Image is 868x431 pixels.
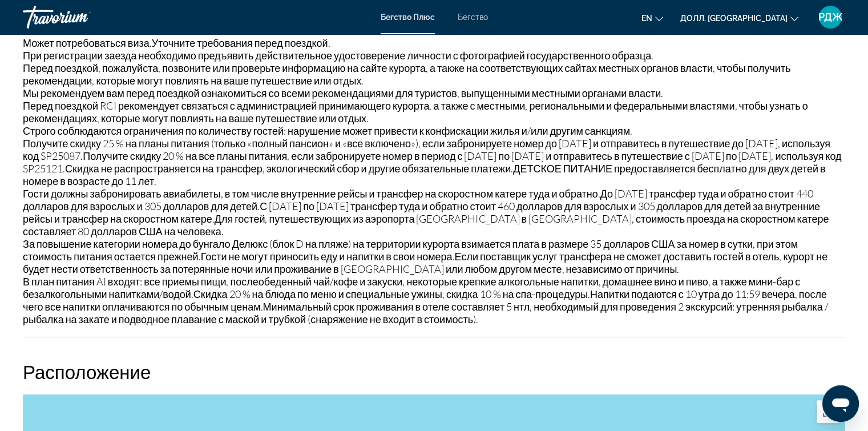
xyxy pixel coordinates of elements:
ya-tr-span: Перед поездкой RCI рекомендует связаться с администрацией принимающего курорта, а также с местным... [23,99,808,124]
ya-tr-span: До [DATE] трансфер туда и обратно стоит 440 долларов для взрослых и 305 долларов для детей. [23,187,813,212]
ya-tr-span: Для гостей, путешествующих из аэропорта [GEOGRAPHIC_DATA] в [GEOGRAPHIC_DATA], стоимость проезда ... [23,212,829,237]
iframe: Кнопка запуска окна обмена сообщениями [822,385,859,422]
a: Травориум [23,2,137,32]
button: Включить полноэкранный режим [817,400,839,423]
button: Пользовательское меню [815,5,845,29]
ya-tr-span: При регистрации заезда необходимо предъявить действительное удостоверение личности с фотографией ... [23,49,653,62]
ya-tr-span: ДЕТСКОЕ ПИТАНИЕ предоставляется бесплатно для двух детей в номере в возрасте до 11 лет. [23,162,826,187]
button: Изменить валюту [680,10,798,26]
ya-tr-span: Гости должны забронировать авиабилеты, в том числе внутренние рейсы и трансфер на скоростном кате... [23,187,600,200]
ya-tr-span: en [641,14,652,23]
ya-tr-span: Если поставщик услуг трансфера не сможет доставить гостей в отель, курорт не будет нести ответств... [23,250,827,275]
a: Бегство [458,13,488,22]
ya-tr-span: РДЖ [818,11,843,23]
a: Бегство Плюс [381,13,435,22]
ya-tr-span: В план питания AI входят: все приемы пищи, послеобеденный чай/кофе и закуски, некоторые крепкие а... [23,275,800,300]
ya-tr-span: Напитки подаются с 10 утра до 11:59 вечера, после чего все напитки оплачиваются по обычным ценам. [23,288,827,313]
ya-tr-span: Перед поездкой, пожалуйста, позвоните или проверьте информацию на сайте курорта, а также на соотв... [23,62,790,87]
ya-tr-span: За повышение категории номера до бунгало Делюкс (блок D на пляже) на территории курорта взимается... [23,237,798,263]
ya-tr-span: Получите скидку 20 % на все планы питания, если забронируете номер в период с [DATE] по [DATE] и ... [23,150,841,175]
ya-tr-span: Уточните требования перед поездкой. [152,37,330,49]
ya-tr-span: Скидка не распространяется на трансфер, экологический сбор и другие обязательные платежи. [65,162,513,175]
ya-tr-span: Минимальный срок проживания в отеле составляет 5 нтл, необходимый для проведения 2 экскурсий: утр... [23,300,828,325]
ya-tr-span: Мы рекомендуем вам перед поездкой ознакомиться со всеми рекомендациями для туристов, выпущенными ... [23,87,663,99]
ya-tr-span: Строго соблюдаются ограничения по количеству гостей: нарушение может привести к конфискации жилья... [23,124,632,137]
ya-tr-span: Может потребоваться виза. [23,37,152,49]
button: Изменить язык [641,10,663,26]
ya-tr-span: Долл. [GEOGRAPHIC_DATA] [680,14,788,23]
ya-tr-span: Расположение [23,360,151,383]
ya-tr-span: Гости не могут приносить еду и напитки в свои номера. [201,250,455,263]
ya-tr-span: С [DATE] по [DATE] трансфер туда и обратно стоит 460 долларов для взрослых и 305 долларов для дет... [23,200,820,225]
ya-tr-span: Скидка 20 % на блюда по меню и специальные ужины, скидка 10 % на спа-процедуры. [193,288,590,300]
ya-tr-span: Получите скидку 25 % на планы питания (только «полный пансион» и «все включено»), если забронируе... [23,137,830,162]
